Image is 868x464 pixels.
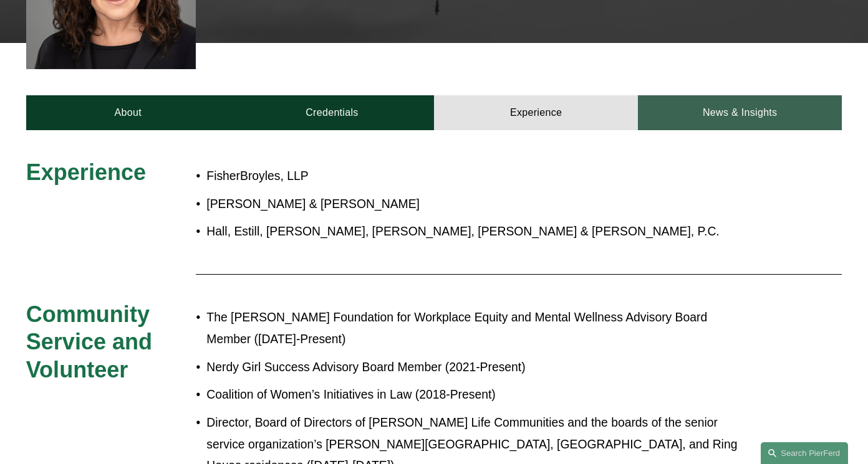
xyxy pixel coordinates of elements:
[638,95,842,130] a: News & Insights
[26,95,230,130] a: About
[206,220,740,242] p: Hall, Estill, [PERSON_NAME], [PERSON_NAME], [PERSON_NAME] & [PERSON_NAME], P.C.
[26,301,158,382] span: Community Service and Volunteer
[206,384,740,405] p: Coalition of Women’s Initiatives in Law (2018-Present)
[206,193,740,215] p: [PERSON_NAME] & [PERSON_NAME]
[206,306,740,350] p: The [PERSON_NAME] Foundation for Workplace Equity and Mental Wellness Advisory Board Member ([DAT...
[761,442,848,464] a: Search this site
[434,95,638,130] a: Experience
[230,95,434,130] a: Credentials
[206,356,740,378] p: Nerdy Girl Success Advisory Board Member (2021-Present)
[26,159,146,185] span: Experience
[206,165,740,187] p: FisherBroyles, LLP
